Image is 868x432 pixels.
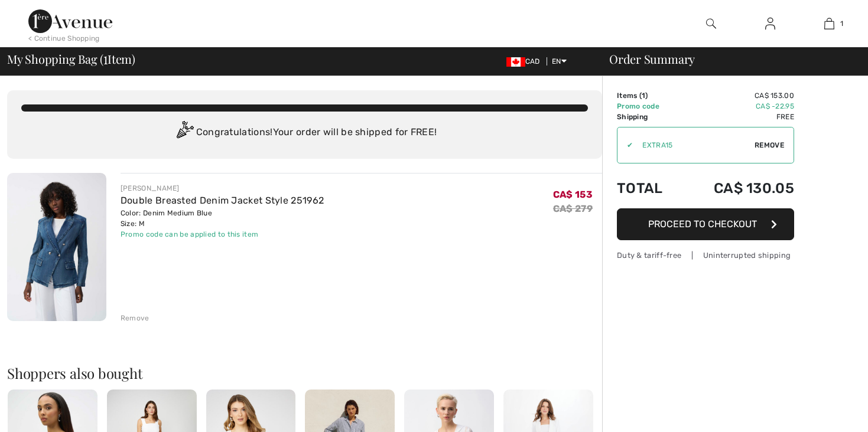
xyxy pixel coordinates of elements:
[617,168,681,208] td: Total
[7,366,602,380] h2: Shoppers also bought
[617,112,681,122] td: Shipping
[552,57,567,66] span: EN
[121,208,324,229] div: Color: Denim Medium Blue Size: M
[765,17,775,31] img: My Info
[28,33,100,44] div: < Continue Shopping
[506,57,525,67] img: Canadian Dollar
[173,121,196,145] img: Congratulation2.svg
[840,18,843,29] span: 1
[7,173,106,321] img: Double Breasted Denim Jacket Style 251962
[706,17,716,31] img: search the website
[642,91,645,100] span: 1
[681,112,794,122] td: Free
[756,17,785,31] a: Sign In
[121,229,324,240] div: Promo code can be applied to this item
[28,9,112,33] img: 1ère Avenue
[824,17,834,31] img: My Bag
[633,127,755,163] input: Promo code
[7,53,135,65] span: My Shopping Bag ( Item)
[617,208,794,240] button: Proceed to Checkout
[103,50,108,66] span: 1
[617,101,681,112] td: Promo code
[681,168,794,208] td: CA$ 130.05
[648,218,757,230] span: Proceed to Checkout
[755,140,784,150] span: Remove
[681,90,794,101] td: CA$ 153.00
[553,189,593,200] span: CA$ 153
[553,203,593,214] s: CA$ 279
[800,17,858,31] a: 1
[595,53,861,65] div: Order Summary
[21,121,588,145] div: Congratulations! Your order will be shipped for FREE!
[681,101,794,112] td: CA$ -22.95
[121,313,149,323] div: Remove
[506,57,545,66] span: CAD
[617,90,681,101] td: Items ( )
[121,183,324,194] div: [PERSON_NAME]
[617,250,794,261] div: Duty & tariff-free | Uninterrupted shipping
[121,195,324,206] a: Double Breasted Denim Jacket Style 251962
[617,140,633,150] div: ✔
